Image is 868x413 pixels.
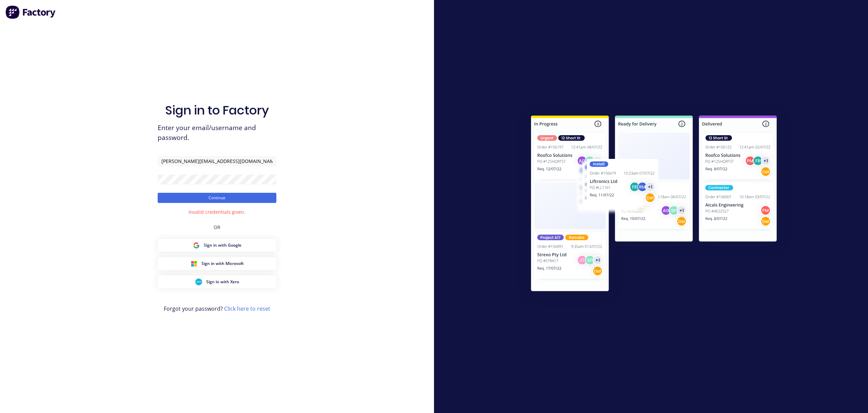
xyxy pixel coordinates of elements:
img: Sign in [516,102,792,307]
h1: Sign in to Factory [165,103,269,118]
a: Click here to reset [224,305,270,312]
img: Xero Sign in [195,278,202,285]
button: Xero Sign inSign in with Xero [158,275,276,288]
button: Google Sign inSign in with Google [158,239,276,252]
img: Google Sign in [193,242,200,249]
img: Microsoft Sign in [191,260,197,267]
button: Continue [158,193,276,203]
span: Forgot your password? [164,305,270,313]
span: Sign in with Google [204,242,241,248]
button: Microsoft Sign inSign in with Microsoft [158,257,276,270]
div: OR [214,215,220,239]
img: Factory [5,5,56,19]
span: Enter your email/username and password. [158,123,276,143]
input: Email/Username [158,156,276,166]
span: Sign in with Microsoft [201,261,244,267]
span: Sign in with Xero [206,279,239,285]
div: Invalid credentials given. [189,208,245,215]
